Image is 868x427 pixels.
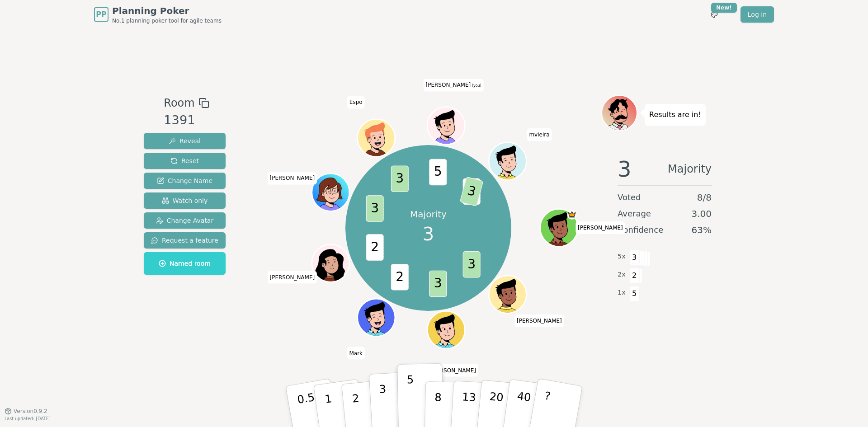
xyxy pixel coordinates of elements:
[5,416,51,421] span: Last updated: [DATE]
[691,207,712,220] span: 3.00
[112,5,222,17] span: Planning Poker
[347,347,365,360] span: Click to change your name
[618,288,626,298] span: 1 x
[711,3,737,13] div: New!
[169,136,201,145] span: Reveal
[96,9,106,20] span: PP
[347,96,365,109] span: Click to change your name
[429,159,447,186] span: 5
[410,208,447,221] p: Majority
[144,133,226,149] button: Reveal
[162,196,208,205] span: Watch only
[629,286,640,301] span: 5
[463,251,481,278] span: 3
[629,268,640,283] span: 2
[144,232,226,249] button: Request a feature
[144,252,226,275] button: Named room
[5,408,47,415] button: Version0.9.2
[170,156,199,165] span: Reset
[144,173,226,189] button: Change Name
[159,259,211,268] span: Named room
[527,128,552,141] span: Click to change your name
[151,236,218,245] span: Request a feature
[94,5,222,24] a: PPPlanning PokerNo.1 planning poker tool for agile teams
[618,270,626,280] span: 2 x
[423,221,434,248] span: 3
[391,264,409,291] span: 2
[429,364,478,377] span: Click to change your name
[692,224,712,236] span: 63 %
[144,153,226,169] button: Reset
[460,177,484,207] span: 3
[618,191,641,204] span: Voted
[629,250,640,265] span: 3
[429,108,464,144] button: Click to change your avatar
[164,111,209,130] div: 1391
[668,158,712,180] span: Majority
[164,95,194,111] span: Room
[157,176,212,185] span: Change Name
[618,252,626,262] span: 5 x
[424,79,484,92] span: Click to change your name
[268,172,317,185] span: Click to change your name
[144,212,226,229] button: Change Avatar
[268,271,317,284] span: Click to change your name
[741,6,774,23] a: Log in
[366,234,384,261] span: 2
[366,195,384,222] span: 3
[649,108,701,121] p: Results are in!
[706,6,722,23] button: New!
[514,314,564,327] span: Click to change your name
[471,84,481,88] span: (you)
[429,271,447,297] span: 3
[144,192,226,209] button: Watch only
[112,17,222,24] span: No.1 planning poker tool for agile teams
[697,191,712,204] span: 8 / 8
[618,158,632,180] span: 3
[576,221,625,234] span: Click to change your name
[14,408,47,415] span: Version 0.9.2
[567,210,577,220] span: Rafael is the host
[618,207,651,220] span: Average
[407,373,415,422] p: 5
[618,224,663,236] span: Confidence
[391,166,409,192] span: 3
[156,216,214,225] span: Change Avatar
